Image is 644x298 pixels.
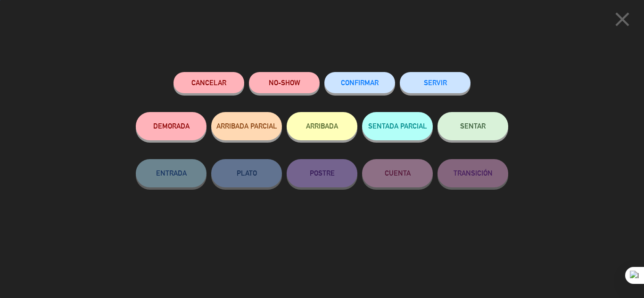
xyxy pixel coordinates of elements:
[460,122,486,130] span: SENTAR
[324,72,395,93] button: CONFIRMAR
[136,112,206,140] button: DEMORADA
[136,159,206,187] button: ENTRADA
[211,112,282,140] button: ARRIBADA PARCIAL
[287,159,357,187] button: POSTRE
[611,8,634,31] i: close
[362,159,433,187] button: CUENTA
[341,79,379,87] span: CONFIRMAR
[216,122,277,130] span: ARRIBADA PARCIAL
[287,112,357,140] button: ARRIBADA
[362,112,433,140] button: SENTADA PARCIAL
[249,72,320,93] button: NO-SHOW
[173,72,244,93] button: Cancelar
[211,159,282,187] button: PLATO
[438,112,508,140] button: SENTAR
[608,7,637,35] button: close
[438,159,508,187] button: TRANSICIÓN
[400,72,471,93] button: SERVIR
